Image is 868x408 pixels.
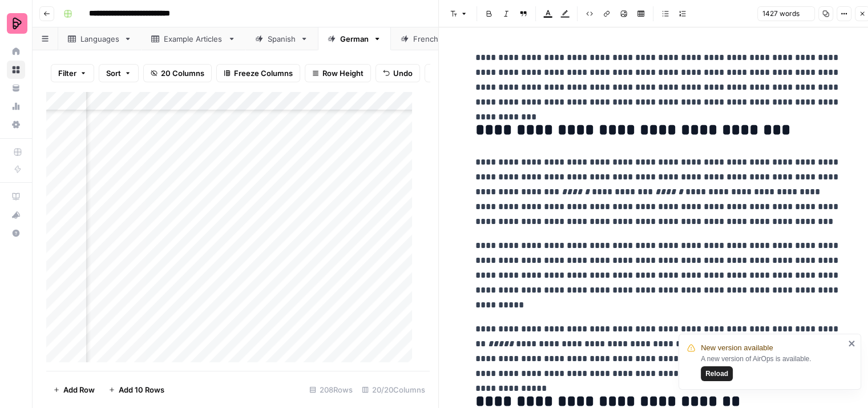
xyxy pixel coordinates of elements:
[393,67,413,79] span: Undo
[340,33,369,45] div: German
[234,67,293,79] span: Freeze Columns
[63,384,95,395] span: Add Row
[376,64,420,82] button: Undo
[7,115,25,134] a: Settings
[245,27,318,50] a: Spanish
[701,342,773,354] span: New version available
[102,381,171,399] button: Add 10 Rows
[322,67,364,79] span: Row Height
[357,381,430,399] div: 20/20 Columns
[757,6,815,21] button: 1427 words
[318,27,391,50] a: German
[58,27,142,50] a: Languages
[143,64,212,82] button: 20 Columns
[80,33,119,45] div: Languages
[305,381,357,399] div: 208 Rows
[305,64,371,82] button: Row Height
[7,61,25,79] a: Browse
[142,27,245,50] a: Example Articles
[161,67,204,79] span: 20 Columns
[762,9,800,19] span: 1427 words
[7,187,25,206] a: AirOps Academy
[7,13,27,34] img: Preply Logo
[106,67,121,79] span: Sort
[705,369,728,379] span: Reload
[7,42,25,61] a: Home
[7,206,25,223] div: What's new?
[216,64,300,82] button: Freeze Columns
[51,64,94,82] button: Filter
[99,64,139,82] button: Sort
[7,206,25,224] button: What's new?
[7,97,25,115] a: Usage
[848,339,856,348] button: close
[164,33,223,45] div: Example Articles
[413,33,439,45] div: French
[7,224,25,242] button: Help + Support
[268,33,296,45] div: Spanish
[7,79,25,97] a: Your Data
[46,381,102,399] button: Add Row
[701,354,845,381] div: A new version of AirOps is available.
[58,67,76,79] span: Filter
[701,366,733,381] button: Reload
[119,384,164,395] span: Add 10 Rows
[391,27,461,50] a: French
[7,9,25,38] button: Workspace: Preply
